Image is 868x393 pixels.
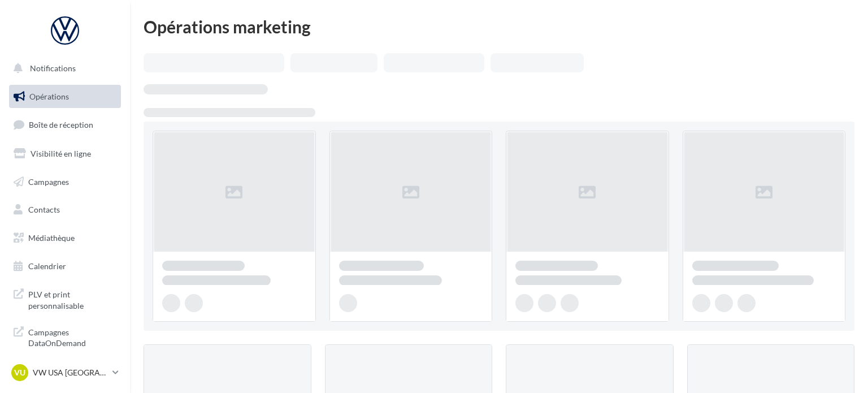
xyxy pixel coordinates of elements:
[7,170,123,194] a: Campagnes
[7,85,123,109] a: Opérations
[7,113,123,137] a: Boîte de réception
[7,142,123,166] a: Visibilité en ligne
[28,176,69,186] span: Campagnes
[29,120,93,129] span: Boîte de réception
[7,198,123,222] a: Contacts
[28,233,75,243] span: Médiathèque
[7,226,123,250] a: Médiathèque
[7,254,123,278] a: Calendrier
[7,320,123,353] a: Campagnes DataOnDemand
[7,57,119,80] button: Notifications
[9,362,121,383] a: VU VW USA [GEOGRAPHIC_DATA]
[28,287,116,311] span: PLV et print personnalisable
[28,205,60,214] span: Contacts
[14,367,25,378] span: VU
[29,92,69,101] span: Opérations
[30,63,76,73] span: Notifications
[31,149,91,158] span: Visibilité en ligne
[7,282,123,316] a: PLV et print personnalisable
[28,325,116,349] span: Campagnes DataOnDemand
[28,261,66,271] span: Calendrier
[33,367,108,378] p: VW USA [GEOGRAPHIC_DATA]
[144,18,854,35] div: Opérations marketing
